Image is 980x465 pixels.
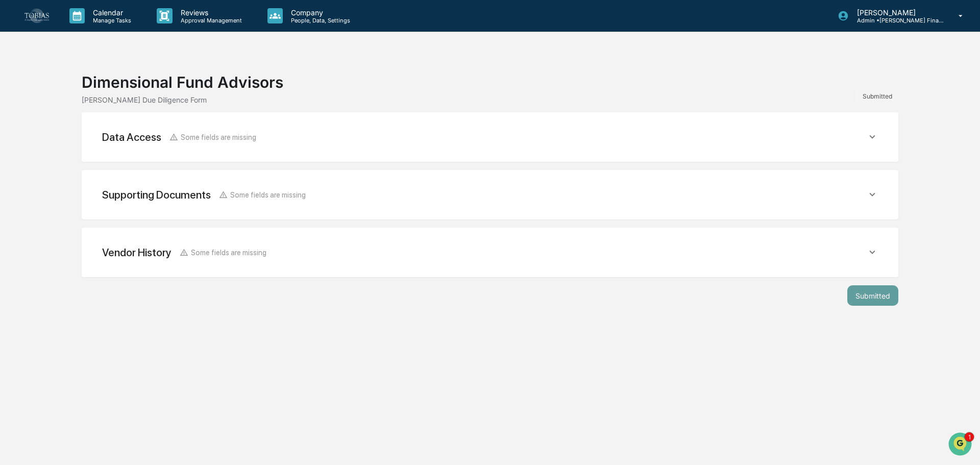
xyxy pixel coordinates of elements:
[70,177,131,195] a: 🗄️Attestations
[32,139,83,147] span: [PERSON_NAME]
[20,201,64,211] span: Data Lookup
[46,88,140,96] div: We're available if you need us!
[20,181,66,191] span: Preclearance
[173,8,247,17] p: Reviews
[849,17,944,24] p: Admin • [PERSON_NAME] Financial Advisors
[230,190,306,199] span: Some fields are missing
[102,131,161,143] div: Data Access
[85,139,88,147] span: •
[20,139,29,148] img: 1746055101610-c473b297-6a78-478c-a979-82029cc54cd1
[84,181,127,191] span: Attestations
[174,81,186,93] button: Start new chat
[173,17,247,24] p: Approval Management
[283,17,355,24] p: People, Data, Settings
[10,129,27,145] img: Jack Rasmussen
[6,177,70,195] a: 🖐️Preclearance
[181,133,256,141] span: Some fields are missing
[24,9,49,22] img: logo
[947,431,975,459] iframe: Open customer support
[46,78,167,88] div: Start new chat
[849,8,944,17] p: [PERSON_NAME]
[10,182,18,190] div: 🖐️
[856,88,898,104] button: Submitted
[85,8,136,17] p: Calendar
[158,111,186,124] button: See all
[10,21,186,38] p: How can we help?
[10,78,29,96] img: 1746055101610-c473b297-6a78-478c-a979-82029cc54cd1
[94,240,886,265] div: Vendor HistorySome fields are missing
[191,248,266,257] span: Some fields are missing
[102,246,171,259] div: Vendor History
[94,182,886,207] div: Supporting DocumentsSome fields are missing
[74,182,82,190] div: 🗄️
[21,78,40,96] img: 8933085812038_c878075ebb4cc5468115_72.jpg
[82,95,856,104] div: [PERSON_NAME] Due Diligence Form
[283,8,355,17] p: Company
[85,17,136,24] p: Manage Tasks
[102,188,211,201] div: Supporting Documents
[90,139,111,147] span: [DATE]
[6,197,68,215] a: 🔎Data Lookup
[10,202,18,210] div: 🔎
[82,65,856,91] div: Dimensional Fund Advisors
[102,226,124,233] span: Pylon
[94,125,886,150] div: Data AccessSome fields are missing
[10,113,68,121] div: Past conversations
[72,225,124,233] a: Powered byPylon
[847,285,898,306] button: Submitted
